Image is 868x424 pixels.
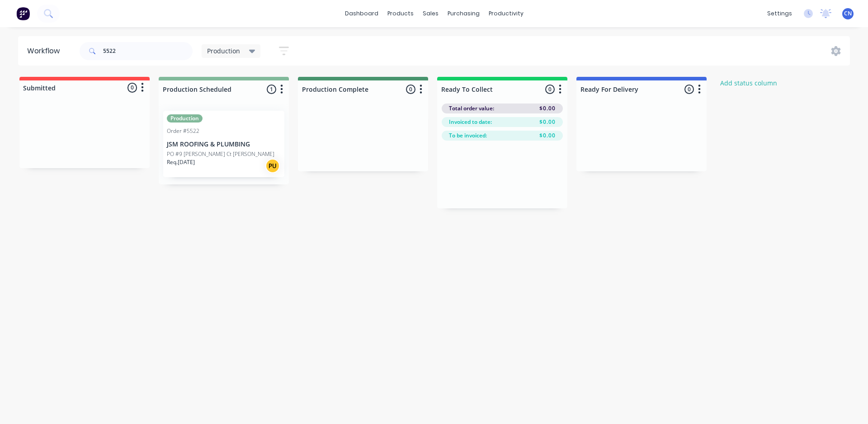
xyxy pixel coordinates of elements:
[484,7,528,20] div: productivity
[383,7,418,20] div: products
[16,7,30,20] img: Factory
[167,150,274,158] p: PO #9 [PERSON_NAME] Ct [PERSON_NAME]
[449,132,487,140] span: To be invoiced:
[167,141,281,148] p: JSM ROOFING & PLUMBING
[443,7,484,20] div: purchasing
[207,46,240,56] span: Production
[167,114,203,122] div: Production
[539,132,556,140] span: $0.00
[539,118,556,126] span: $0.00
[844,9,852,18] span: CN
[539,104,556,113] span: $0.00
[449,118,492,126] span: Invoiced to date:
[716,77,782,89] button: Add status column
[27,46,64,57] div: Workflow
[763,7,797,20] div: settings
[167,127,199,135] div: Order #5522
[103,42,193,60] input: Search for orders...
[340,7,383,20] a: dashboard
[167,158,195,166] p: Req. [DATE]
[418,7,443,20] div: sales
[265,159,280,173] div: PU
[163,111,284,177] div: ProductionOrder #5522JSM ROOFING & PLUMBINGPO #9 [PERSON_NAME] Ct [PERSON_NAME]Req.[DATE]PU
[449,104,494,113] span: Total order value:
